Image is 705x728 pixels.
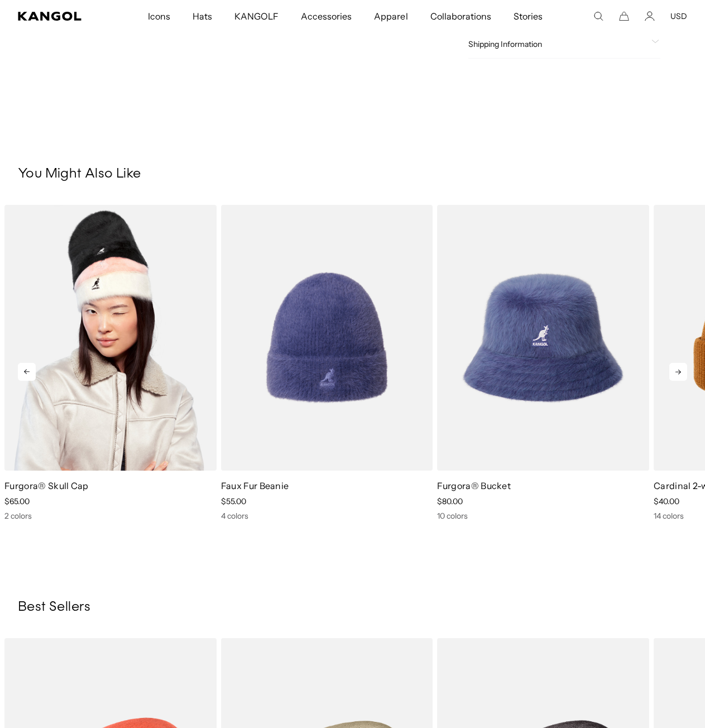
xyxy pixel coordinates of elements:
button: Cart [619,11,629,21]
div: 3 of 5 [433,205,649,521]
img: Furgora® Skull Cap [4,205,217,471]
span: $80.00 [437,496,463,506]
span: $65.00 [4,496,30,506]
a: Furgora® Bucket [437,480,511,491]
a: Account [645,11,655,21]
span: $55.00 [221,496,246,506]
h3: Best Sellers [18,599,687,616]
a: Furgora® Skull Cap [4,480,89,491]
div: 2 colors [4,511,217,521]
span: $40.00 [654,496,679,506]
div: 2 of 5 [217,205,433,521]
img: Furgora® Bucket [437,205,649,471]
div: 10 colors [437,511,649,521]
a: Kangol [18,12,97,21]
a: Faux Fur Beanie [221,480,289,491]
span: Shipping Information [468,39,647,49]
button: USD [670,11,687,21]
summary: Search here [593,11,603,21]
img: Faux Fur Beanie [221,205,433,471]
h3: You Might Also Like [18,166,687,183]
div: 4 colors [221,511,433,521]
